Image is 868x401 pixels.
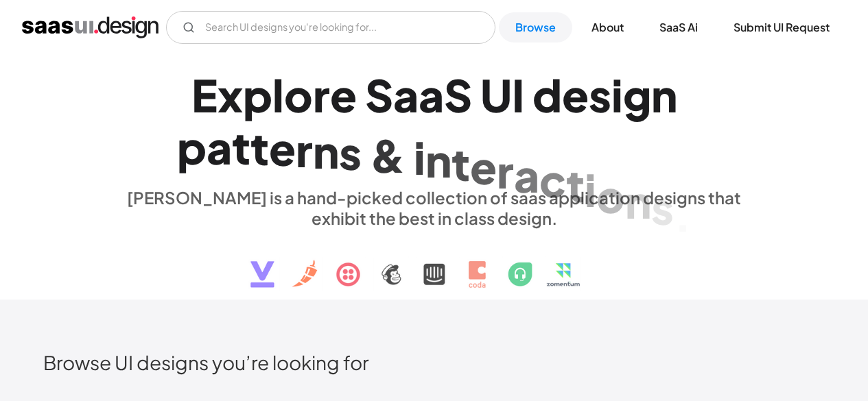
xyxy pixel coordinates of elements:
[566,158,585,211] div: t
[539,154,566,206] div: c
[589,69,611,121] div: s
[585,164,596,217] div: i
[499,12,572,42] a: Browse
[514,149,539,202] div: a
[674,188,692,241] div: .
[218,69,243,121] div: x
[339,127,362,180] div: s
[226,228,642,300] img: text, icon, saas logo
[611,69,623,121] div: i
[651,182,674,234] div: s
[414,132,425,184] div: i
[451,137,470,190] div: t
[470,141,497,194] div: e
[596,169,625,222] div: o
[207,121,232,173] div: a
[651,69,677,121] div: n
[177,121,207,173] div: p
[166,11,495,44] form: Email Form
[497,145,514,197] div: r
[512,69,524,121] div: I
[480,69,512,121] div: U
[532,69,562,121] div: d
[330,69,357,121] div: e
[232,121,250,174] div: t
[272,69,284,121] div: l
[365,69,393,121] div: S
[419,69,444,121] div: a
[284,69,313,121] div: o
[425,134,451,187] div: n
[444,69,472,121] div: S
[119,69,750,174] h1: Explore SaaS UI design patterns & interactions.
[370,129,406,182] div: &
[313,69,330,121] div: r
[191,69,218,121] div: E
[625,175,651,228] div: n
[250,121,269,174] div: t
[269,122,296,175] div: e
[166,11,495,44] input: Search UI designs you're looking for...
[43,350,825,374] h2: Browse UI designs you’re looking for
[243,69,272,121] div: p
[562,69,589,121] div: e
[393,69,419,121] div: a
[22,16,159,38] a: home
[313,125,339,178] div: n
[296,123,313,176] div: r
[575,12,640,42] a: About
[119,187,750,228] div: [PERSON_NAME] is a hand-picked collection of saas application designs that exhibit the best in cl...
[623,69,651,121] div: g
[643,12,714,42] a: SaaS Ai
[717,12,846,42] a: Submit UI Request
